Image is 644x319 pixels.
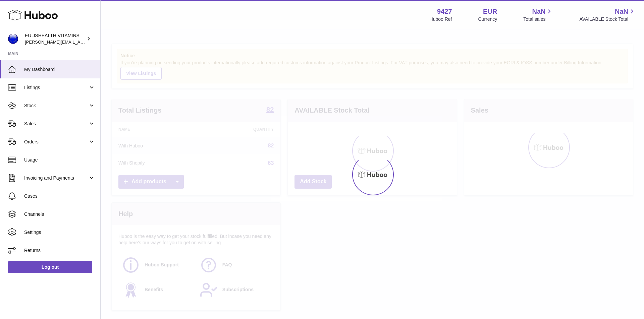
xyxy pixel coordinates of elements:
span: Total sales [523,16,553,22]
span: Cases [24,193,95,199]
strong: 9427 [437,7,452,16]
div: Huboo Ref [430,16,452,22]
span: NaN [615,7,628,16]
span: Sales [24,121,88,127]
span: Orders [24,139,88,145]
span: Stock [24,103,88,109]
span: Settings [24,229,95,236]
strong: EUR [483,7,497,16]
span: [PERSON_NAME][EMAIL_ADDRESS][DOMAIN_NAME] [25,39,135,45]
a: NaN Total sales [523,7,553,22]
span: Channels [24,211,95,217]
div: Currency [478,16,497,22]
a: NaN AVAILABLE Stock Total [579,7,636,22]
a: Log out [8,261,92,273]
img: laura@jessicasepel.com [8,34,18,44]
span: Returns [24,247,95,254]
div: EU JSHEALTH VITAMINS [25,33,85,45]
span: NaN [532,7,545,16]
span: AVAILABLE Stock Total [579,16,636,22]
span: My Dashboard [24,66,95,73]
span: Usage [24,157,95,163]
span: Listings [24,84,88,91]
span: Invoicing and Payments [24,175,88,181]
